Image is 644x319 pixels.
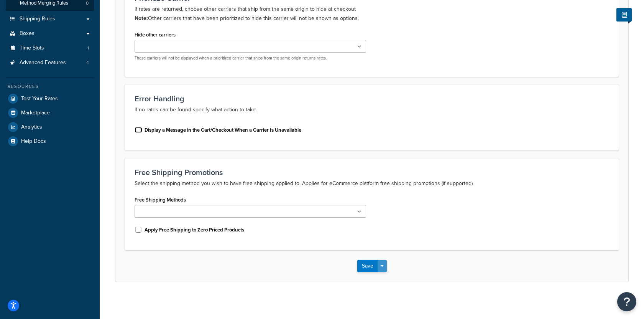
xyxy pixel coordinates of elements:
[6,92,94,106] a: Test Your Rates
[86,60,89,66] span: 4
[6,120,94,134] a: Analytics
[135,14,148,22] b: Note:
[6,106,94,120] a: Marketplace
[6,83,94,90] div: Resources
[6,12,94,26] a: Shipping Rules
[135,94,609,103] h3: Error Handling
[6,56,94,70] a: Advanced Features4
[87,45,89,51] span: 1
[135,168,609,177] h3: Free Shipping Promotions
[145,226,244,233] label: Apply Free Shipping to Zero Priced Products
[135,179,609,188] p: Select the shipping method you wish to have free shipping applied to. Applies for eCommerce platf...
[6,41,94,55] a: Time Slots1
[6,26,94,41] a: Boxes
[357,260,378,272] button: Save
[20,16,55,22] span: Shipping Rules
[616,8,632,21] button: Show Help Docs
[6,134,94,148] a: Help Docs
[21,96,58,102] span: Test Your Rates
[135,105,609,114] p: If no rates can be found specify what action to take
[145,127,301,134] label: Display a Message in the Cart/Checkout When a Carrier Is Unavailable
[135,32,176,38] label: Hide other carriers
[617,292,636,311] button: Open Resource Center
[135,197,186,203] label: Free Shipping Methods
[21,110,50,116] span: Marketplace
[20,30,34,37] span: Boxes
[20,60,66,66] span: Advanced Features
[20,45,44,51] span: Time Slots
[21,138,46,145] span: Help Docs
[135,55,366,61] p: These carriers will not be displayed when a prioritized carrier that ships from the same origin r...
[6,41,94,55] li: Time Slots
[21,124,42,131] span: Analytics
[6,56,94,70] li: Advanced Features
[135,5,609,23] p: If rates are returned, choose other carriers that ship from the same origin to hide at checkout O...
